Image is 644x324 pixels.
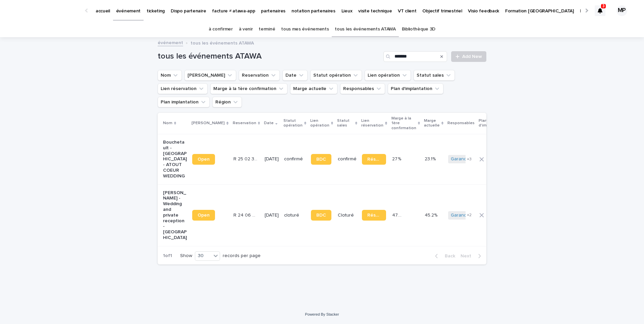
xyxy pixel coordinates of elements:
[259,21,275,37] a: terminé
[479,117,506,130] p: Plan d'implantation
[414,70,455,81] button: Statut sales
[310,70,362,81] button: Statut opération
[392,155,402,162] p: 27 %
[362,154,386,165] a: Réservation
[209,21,233,37] a: à confirmer
[388,83,443,94] button: Plan d'implantation
[447,119,475,127] p: Responsables
[402,21,435,37] a: Bibliothèque 3D
[362,210,386,221] a: Réservation
[602,4,605,8] p: 3
[392,211,406,218] p: 47.6 %
[158,248,177,264] p: 1 of 1
[180,253,192,259] p: Show
[158,52,381,61] h1: tous les événements ATAWA
[192,154,215,165] a: Open
[316,213,326,218] span: BDC
[340,83,385,94] button: Responsables
[163,190,187,241] p: [PERSON_NAME] - Wedding and private reception - [GEOGRAPHIC_DATA]
[163,119,172,127] p: Nom
[367,157,380,162] span: Réservation
[335,21,395,37] a: tous les événements ATAWA
[192,210,215,221] a: Open
[233,211,259,218] p: R 24 06 2704
[361,117,383,130] p: Lien réservation
[441,254,455,258] span: Back
[338,156,357,162] p: confirmé
[365,70,411,81] button: Lien opération
[451,51,486,62] a: Add New
[467,213,472,217] span: + 2
[195,252,211,259] div: 30
[458,253,486,259] button: Next
[158,184,575,246] tr: [PERSON_NAME] - Wedding and private reception - [GEOGRAPHIC_DATA]OpenR 24 06 2704R 24 06 2704 [DA...
[264,119,274,127] p: Date
[158,97,210,107] button: Plan implantation
[462,54,482,59] span: Add New
[451,156,487,162] a: Garance Oboeuf
[282,70,308,81] button: Date
[616,5,627,16] div: MP
[467,157,472,161] span: + 3
[316,157,326,162] span: BDC
[310,117,329,130] p: Lien opération
[239,70,280,81] button: Reservation
[184,70,236,81] button: Lien Stacker
[284,213,306,218] p: cloturé
[210,83,287,94] button: Marge à la 1ère confirmation
[430,253,458,259] button: Back
[461,254,475,258] span: Next
[425,155,437,162] p: 23.1%
[158,38,183,46] a: événement
[13,4,78,17] img: Ls34BcGeRexTGTNfXpUC
[425,211,439,218] p: 45.2%
[192,119,225,127] p: [PERSON_NAME]
[223,253,261,259] p: records per page
[212,97,242,107] button: Région
[281,21,329,37] a: tous mes événements
[198,157,210,162] span: Open
[311,154,331,165] a: BDC
[451,213,487,218] a: Garance Oboeuf
[391,115,416,132] p: Marge à la 1ère confirmation
[595,5,605,16] div: 3
[290,83,337,94] button: Marge actuelle
[163,140,187,179] p: Bouchetault - [GEOGRAPHIC_DATA] - ATOUT COEUR WEDDING
[239,21,253,37] a: à venir
[284,156,306,162] p: confirmé
[233,119,256,127] p: Reservation
[311,210,331,221] a: BDC
[337,117,354,130] p: Statut sales
[383,51,447,62] input: Search
[367,213,380,218] span: Réservation
[158,70,182,81] button: Nom
[233,155,259,162] p: R 25 02 3867
[191,39,254,46] p: tous les événements ATAWA
[283,117,303,130] p: Statut opération
[265,156,279,162] p: [DATE]
[424,117,440,130] p: Marge actuelle
[198,213,210,218] span: Open
[158,83,208,94] button: Lien réservation
[338,213,357,218] p: Cloturé
[265,213,279,218] p: [DATE]
[158,134,575,184] tr: Bouchetault - [GEOGRAPHIC_DATA] - ATOUT COEUR WEDDINGOpenR 25 02 3867R 25 02 3867 [DATE]confirméB...
[305,312,339,316] a: Powered By Stacker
